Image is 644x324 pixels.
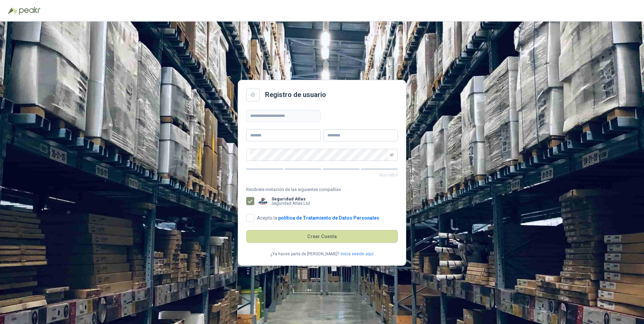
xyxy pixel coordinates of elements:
h2: Registro de usuario [265,90,326,100]
p: Seguridad Atlas Ltd [271,201,310,205]
span: Acepto la [254,216,382,220]
img: Logo [8,7,18,14]
span: eye-invisible [390,153,394,157]
img: Company Logo [257,195,269,207]
b: Seguridad Atlas [271,197,310,201]
button: Crear Cuenta [246,230,398,243]
p: Muy débil [246,172,398,179]
p: ¿Ya haces parte de [PERSON_NAME]? [270,251,339,257]
img: Peakr [19,7,40,15]
a: política de Tratamiento de Datos Personales [278,215,379,221]
span: Recibiste invitación de las siguientes compañías [246,186,398,193]
a: Inicia sesión aquí [341,251,374,257]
